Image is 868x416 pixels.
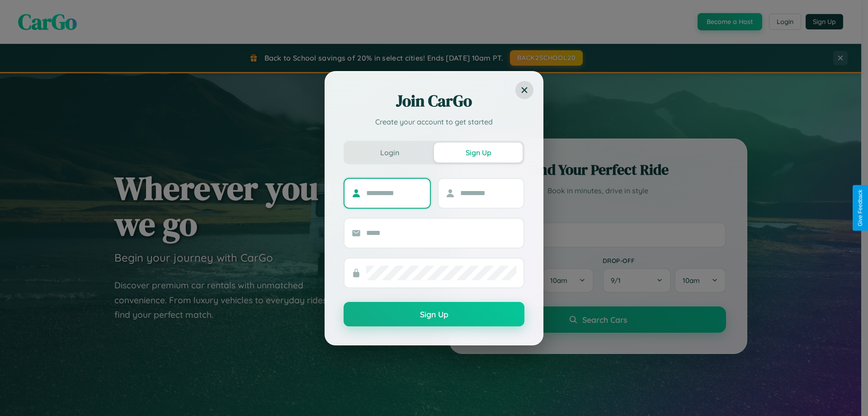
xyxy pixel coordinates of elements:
[344,302,524,326] button: Sign Up
[345,143,434,163] button: Login
[434,143,523,163] button: Sign Up
[344,90,524,112] h2: Join CarGo
[857,190,863,226] div: Give Feedback
[344,116,524,127] p: Create your account to get started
